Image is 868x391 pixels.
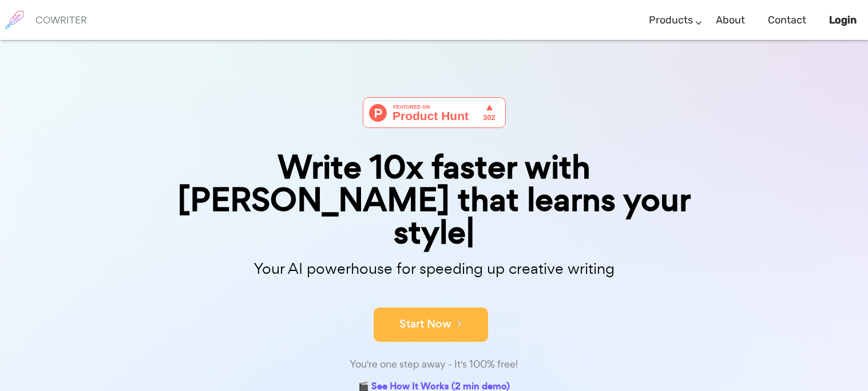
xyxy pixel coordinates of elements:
p: Your AI powerhouse for speeding up creative writing [148,257,720,281]
a: Contact [768,3,806,37]
h6: COWRITER [35,15,87,25]
a: About [716,3,745,37]
button: Start Now [374,308,488,342]
div: Write 10x faster with [PERSON_NAME] that learns your style [148,151,720,249]
img: Cowriter - Your AI buddy for speeding up creative writing | Product Hunt [363,97,506,128]
a: Login [829,3,857,37]
div: You're one step away - It's 100% free! [148,356,720,373]
b: Login [829,14,857,26]
a: Products [649,3,693,37]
